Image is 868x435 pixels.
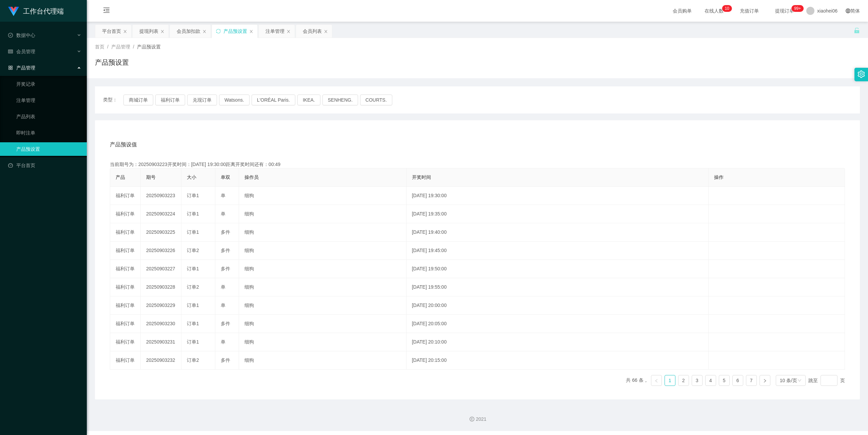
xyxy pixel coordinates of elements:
[110,296,141,315] td: 福利订单
[187,229,199,235] span: 订单1
[678,375,689,386] li: 2
[187,266,199,271] span: 订单1
[239,260,407,278] td: 细狗
[239,223,407,242] td: 细狗
[407,315,709,333] td: [DATE] 20:05:00
[244,174,259,180] span: 操作员
[719,375,730,386] li: 5
[746,375,756,386] a: 7
[141,260,181,278] td: 20250903227
[719,375,729,386] a: 5
[322,95,358,105] button: SENHENG.
[239,333,407,351] td: 细狗
[223,25,247,38] div: 产品预设置
[808,375,845,386] div: 跳至 页
[221,339,225,345] span: 单
[23,0,64,22] h1: 工作台代理端
[110,242,141,260] td: 福利订单
[651,375,662,386] li: 上一页
[110,351,141,370] td: 福利订单
[137,44,161,49] span: 产品预设置
[692,375,702,386] a: 3
[92,416,863,423] div: 2021
[187,174,196,180] span: 大小
[221,211,225,216] span: 单
[95,0,118,22] i: 图标: menu-fold
[141,351,181,370] td: 20250903232
[412,174,431,180] span: 开奖时间
[759,375,770,386] li: 下一页
[133,44,134,49] span: /
[736,8,762,13] span: 充值订单
[110,161,845,168] div: 当前期号为：20250903223开奖时间：[DATE] 19:30:00距离开奖时间还有：00:49
[110,187,141,205] td: 福利订单
[854,27,860,34] i: 图标: unlock
[857,70,865,78] i: 图标: setting
[780,375,797,386] div: 10 条/页
[16,126,81,140] a: 即时注单
[202,29,206,34] i: 图标: close
[110,141,137,149] span: 产品预设值
[252,95,295,105] button: L'ORÉAL Paris.
[221,303,225,308] span: 单
[733,375,743,386] a: 6
[791,5,804,12] sup: 1062
[146,174,156,180] span: 期号
[221,266,230,271] span: 多件
[654,379,658,383] i: 图标: left
[626,375,648,386] li: 共 66 条，
[141,205,181,223] td: 20250903224
[846,8,850,13] i: 图标: global
[239,205,407,223] td: 细狗
[110,333,141,351] td: 福利订单
[187,303,199,308] span: 订单1
[141,187,181,205] td: 20250903223
[221,284,225,290] span: 单
[706,375,716,386] a: 4
[8,65,35,70] span: 产品管理
[239,242,407,260] td: 细狗
[8,33,35,38] span: 数据中心
[110,278,141,296] td: 福利订单
[239,351,407,370] td: 细狗
[303,25,322,38] div: 会员列表
[407,205,709,223] td: [DATE] 19:35:00
[324,29,328,34] i: 图标: close
[407,260,709,278] td: [DATE] 19:50:00
[8,33,13,38] i: 图标: check-circle-o
[407,351,709,370] td: [DATE] 20:15:00
[407,223,709,242] td: [DATE] 19:40:00
[187,284,199,290] span: 订单2
[116,174,125,180] span: 产品
[103,95,123,105] span: 类型：
[221,357,230,363] span: 多件
[8,49,13,54] i: 图标: table
[407,296,709,315] td: [DATE] 20:00:00
[221,321,230,326] span: 多件
[219,95,250,105] button: Watsons.
[187,211,199,216] span: 订单1
[701,8,727,13] span: 在线人数
[8,49,35,54] span: 会员管理
[221,229,230,235] span: 多件
[139,25,158,38] div: 提现列表
[407,187,709,205] td: [DATE] 19:30:00
[746,375,757,386] li: 7
[297,95,320,105] button: IKEA.
[155,95,185,105] button: 福利订单
[714,174,724,180] span: 操作
[265,25,284,38] div: 注单管理
[797,378,802,383] i: 图标: down
[287,29,291,34] i: 图标: close
[8,8,64,14] a: 工作台代理端
[665,375,675,386] a: 1
[239,278,407,296] td: 细狗
[239,296,407,315] td: 细狗
[8,65,13,70] i: 图标: appstore-o
[763,379,767,383] i: 图标: right
[772,8,797,13] span: 提现订单
[16,77,81,91] a: 开奖记录
[95,57,129,67] h1: 产品预设置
